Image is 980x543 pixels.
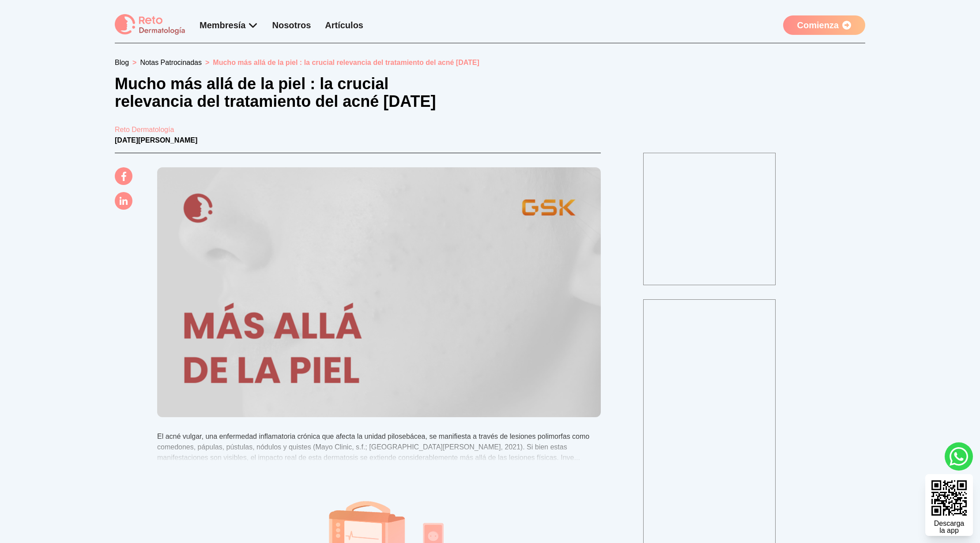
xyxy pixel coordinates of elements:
[132,59,136,66] span: >
[325,20,363,30] a: Artículos
[115,124,865,135] a: Reto Dermatología
[205,59,209,66] span: >
[115,59,129,66] a: Blog
[157,167,601,417] img: Mucho más allá de la piel : la crucial relevancia del tratamiento del acné hoy
[140,59,202,66] a: Notas Patrocinadas
[934,520,964,534] div: Descarga la app
[200,19,258,31] div: Membresía
[945,442,973,471] a: whatsapp button
[115,75,454,110] h1: Mucho más allá de la piel : la crucial relevancia del tratamiento del acné [DATE]
[783,15,865,35] a: Comienza
[115,14,185,36] img: logo Reto dermatología
[213,59,479,66] span: Mucho más allá de la piel : la crucial relevancia del tratamiento del acné [DATE]
[115,135,865,146] p: [DATE][PERSON_NAME]
[272,20,311,30] a: Nosotros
